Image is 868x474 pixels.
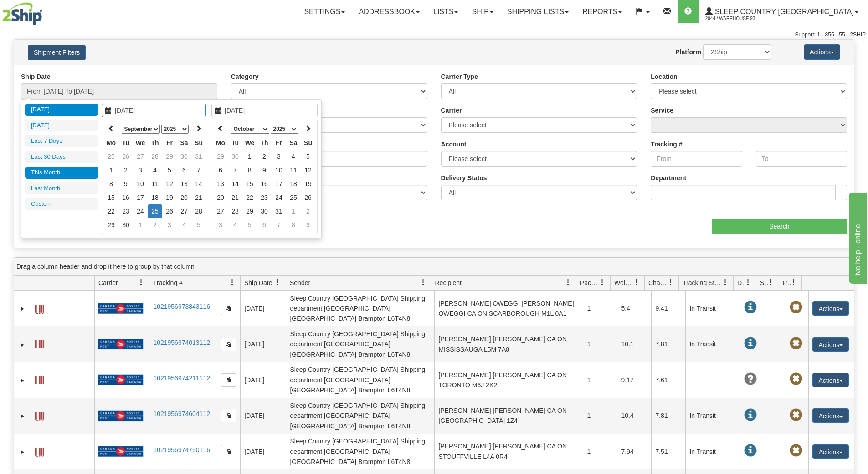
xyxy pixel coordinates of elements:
li: [DATE] [25,104,98,116]
td: 10 [133,177,148,191]
button: Actions [812,408,849,423]
button: Actions [812,337,849,352]
td: 9 [118,177,133,191]
td: 4 [148,163,162,177]
a: Charge filter column settings [663,275,678,290]
td: 6 [213,163,228,177]
td: 7.51 [651,434,685,469]
th: Sa [177,136,191,150]
li: Last 7 Days [25,135,98,147]
td: 8 [242,163,257,177]
span: Pickup Not Assigned [790,301,802,314]
td: 28 [148,150,162,163]
td: In Transit [685,434,740,469]
td: 24 [272,191,286,204]
button: Actions [812,444,849,459]
a: Sender filter column settings [416,275,431,290]
a: 1021956973843116 [153,303,210,310]
span: Pickup Not Assigned [790,373,802,385]
th: Fr [272,136,286,150]
span: In Transit [744,409,757,422]
a: Tracking Status filter column settings [718,275,733,290]
button: Actions [812,373,849,387]
img: 20 - Canada Post [98,303,143,314]
th: Th [257,136,272,150]
td: In Transit [685,326,740,362]
td: 10.1 [617,326,651,362]
a: Addressbook [352,0,426,23]
span: Tracking Status [683,278,722,287]
a: 1021956974211112 [153,375,210,382]
td: 28 [191,204,206,218]
td: 4 [177,218,191,232]
td: Sleep Country [GEOGRAPHIC_DATA] Shipping department [GEOGRAPHIC_DATA] [GEOGRAPHIC_DATA] Brampton ... [286,398,434,433]
td: 10.4 [617,398,651,433]
td: 30 [257,204,272,218]
a: Lists [426,0,465,23]
td: 21 [228,191,242,204]
td: 17 [272,177,286,191]
td: 29 [213,150,228,163]
td: 23 [257,191,272,204]
button: Copy to clipboard [221,373,236,387]
td: Sleep Country [GEOGRAPHIC_DATA] Shipping department [GEOGRAPHIC_DATA] [GEOGRAPHIC_DATA] Brampton ... [286,326,434,362]
td: 1 [583,398,617,433]
input: To [756,151,847,167]
td: In Transit [685,398,740,433]
td: 1 [583,362,617,398]
td: 27 [177,204,191,218]
td: [DATE] [240,434,286,469]
td: 30 [118,218,133,232]
span: Unknown [744,373,757,385]
td: 7 [228,163,242,177]
td: 25 [148,204,162,218]
th: Mo [213,136,228,150]
div: live help - online [7,5,84,16]
a: Tracking # filter column settings [225,275,240,290]
div: grid grouping header [14,258,854,276]
th: Mo [104,136,118,150]
td: 3 [133,163,148,177]
a: Expand [18,376,27,385]
input: From [651,151,742,167]
td: 17 [133,191,148,204]
img: 20 - Canada Post [98,410,143,422]
td: [DATE] [240,291,286,326]
td: 24 [133,204,148,218]
span: In Transit [744,444,757,457]
label: Category [231,72,259,81]
a: Ship [465,0,500,23]
td: 25 [286,191,301,204]
a: Shipping lists [500,0,575,23]
td: 8 [286,218,301,232]
span: Charge [648,278,668,287]
td: 1 [583,326,617,362]
label: Carrier Type [441,72,478,81]
td: 9 [301,218,315,232]
td: 22 [104,204,118,218]
td: 2 [257,150,272,163]
a: Label [35,372,44,387]
button: Copy to clipboard [221,338,236,351]
img: 20 - Canada Post [98,374,143,385]
span: Pickup Status [783,278,791,287]
td: 26 [162,204,177,218]
td: 9.41 [651,291,685,326]
th: We [133,136,148,150]
td: 23 [118,204,133,218]
td: 29 [162,150,177,163]
div: Support: 1 - 855 - 55 - 2SHIP [2,31,866,39]
span: Ship Date [244,278,272,287]
span: Pickup Not Assigned [790,337,802,350]
button: Actions [804,44,840,60]
td: 10 [272,163,286,177]
a: 1021956974013112 [153,339,210,346]
td: 5 [242,218,257,232]
td: [DATE] [240,398,286,433]
a: Delivery Status filter column settings [740,275,756,290]
button: Copy to clipboard [221,409,236,422]
a: Label [35,336,44,351]
a: Expand [18,448,27,457]
li: Custom [25,198,98,210]
td: 1 [583,291,617,326]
